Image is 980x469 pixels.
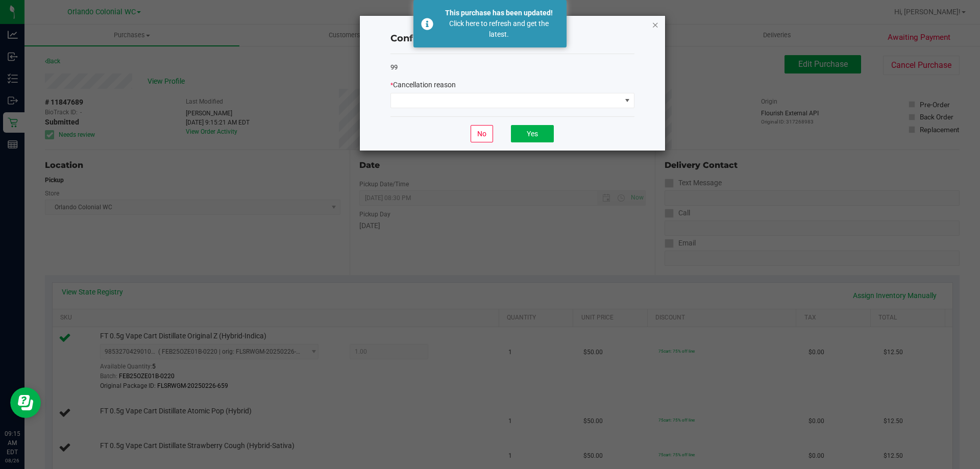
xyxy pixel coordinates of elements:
div: This purchase has been updated! [439,8,559,18]
button: No [471,125,493,142]
button: Yes [511,125,554,142]
div: Click here to refresh and get the latest. [439,18,559,40]
span: Cancellation reason [393,81,456,89]
h4: Confirm order cancellation [390,32,634,45]
span: 99 [390,63,398,71]
button: Close [652,18,659,31]
iframe: Resource center [10,387,41,418]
